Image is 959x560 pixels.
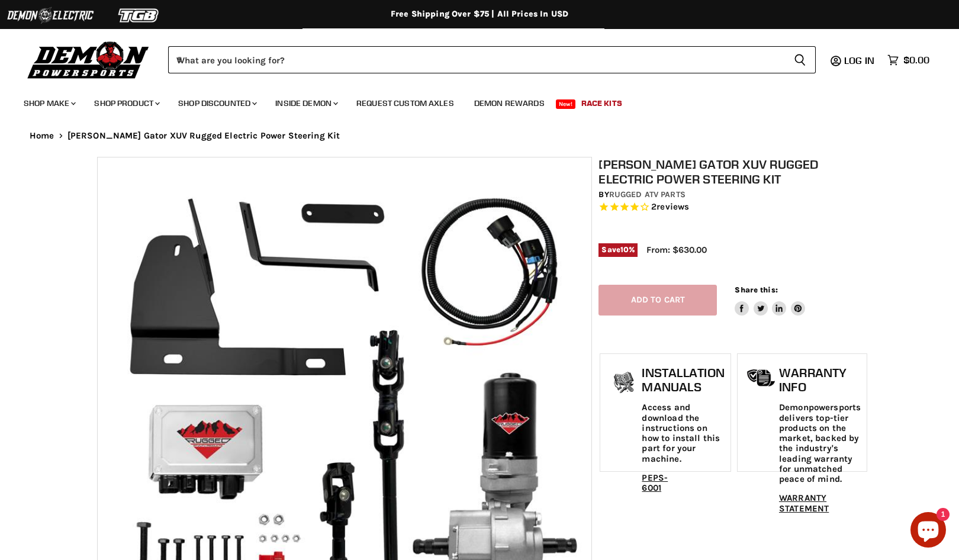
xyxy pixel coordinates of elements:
[746,369,776,387] img: warranty-icon.png
[642,366,724,394] h1: Installation Manuals
[266,91,345,115] a: Inside Demon
[657,202,689,213] span: reviews
[30,131,54,141] a: Home
[15,91,83,115] a: Shop Make
[6,4,95,27] img: Demon Electric Logo 2
[169,91,264,115] a: Shop Discounted
[609,369,639,398] img: install_manual-icon.png
[839,55,881,66] a: Log in
[598,157,868,186] h1: [PERSON_NAME] Gator XUV Rugged Electric Power Steering Kit
[779,403,861,484] p: Demonpowersports delivers top-tier products on the market, backed by the industry's leading warra...
[598,201,868,214] span: Rated 4.0 out of 5 stars 2 reviews
[168,46,816,73] form: Product
[15,86,926,115] ul: Main menu
[903,54,929,66] span: $0.00
[735,285,777,294] span: Share this:
[85,91,167,115] a: Shop Product
[556,99,576,109] span: New!
[784,46,816,73] button: Search
[6,9,953,20] div: Free Shipping Over $75 | All Prices In USD
[735,285,805,316] aside: Share this:
[881,52,935,69] a: $0.00
[609,189,686,199] a: Rugged ATV Parts
[24,38,153,81] img: Demon Powersports
[598,188,868,201] div: by
[651,202,689,213] span: 2 reviews
[347,91,463,115] a: Request Custom Axles
[907,512,950,551] inbox-online-store-chat: Shopify online store chat
[642,403,724,464] p: Access and download the instructions on how to install this part for your machine.
[779,366,861,394] h1: Warranty Info
[779,493,829,513] a: WARRANTY STATEMENT
[465,91,553,115] a: Demon Rewards
[572,91,631,115] a: Race Kits
[598,243,638,256] span: Save %
[95,4,184,27] img: TGB Logo 2
[67,131,340,141] span: [PERSON_NAME] Gator XUV Rugged Electric Power Steering Kit
[642,472,668,493] a: PEPS-6001
[646,244,707,255] span: From: $630.00
[620,245,629,254] span: 10
[168,46,784,73] input: When autocomplete results are available use up and down arrows to review and enter to select
[6,131,953,141] nav: Breadcrumbs
[844,54,874,66] span: Log in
